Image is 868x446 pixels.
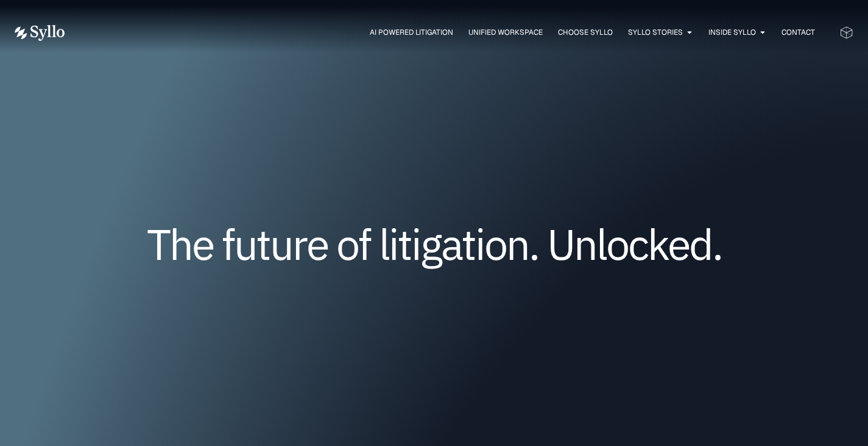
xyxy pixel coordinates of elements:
h1: The future of litigation. Unlocked. [88,224,780,264]
nav: Menu [89,27,815,38]
img: Vector [15,25,65,41]
a: AI Powered Litigation [370,27,453,38]
a: Contact [782,27,815,38]
a: Choose Syllo [558,27,613,38]
a: Syllo Stories [628,27,683,38]
a: Inside Syllo [708,27,756,38]
a: Unified Workspace [468,27,543,38]
div: Menu Toggle [89,27,815,38]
